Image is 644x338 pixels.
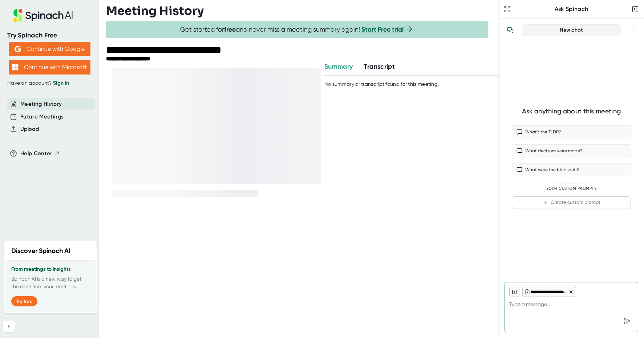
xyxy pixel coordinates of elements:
button: Expand to Ask Spinach page [502,4,513,14]
p: Spinach AI is a new way to get the most from your meetings [11,275,90,290]
button: Meeting History [20,100,62,108]
button: View conversation history [503,23,518,37]
span: Summary [324,63,353,71]
div: Ask anything about this meeting [522,107,621,116]
h3: Meeting History [106,4,204,18]
a: Start Free trial [361,25,404,33]
div: Send message [620,314,633,327]
button: What’s the TLDR? [512,125,631,138]
div: Try Spinach Free [7,31,92,40]
span: Help Center [20,149,52,158]
button: What decisions were made? [512,144,631,157]
div: Ask Spinach [513,5,630,13]
span: Get started for and never miss a meeting summary again! [180,25,414,34]
button: Continue with Google [9,42,90,56]
div: Your Custom Prompts [512,186,631,191]
button: What were the blindspots? [512,163,631,176]
button: Summary [324,62,353,72]
img: Aehbyd4JwY73AAAAAElFTkSuQmCC [15,46,21,52]
a: Sign in [53,80,69,86]
button: Help Center [20,149,60,158]
h3: From meetings to insights [11,266,90,272]
button: Close conversation sidebar [630,4,640,14]
div: New chat [527,27,616,33]
span: Transcript [364,63,395,71]
button: Future Meetings [20,113,64,121]
button: Collapse sidebar [3,321,15,332]
b: free [224,25,236,33]
button: Create custom prompt [512,196,631,209]
div: No summary or transcript found for this meeting. [324,81,439,88]
button: Upload [20,125,39,133]
button: Transcript [364,62,395,72]
div: Have an account? [7,80,92,86]
button: Try free [11,296,37,306]
button: Continue with Microsoft [9,60,90,75]
h2: Discover Spinach AI [11,246,70,256]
